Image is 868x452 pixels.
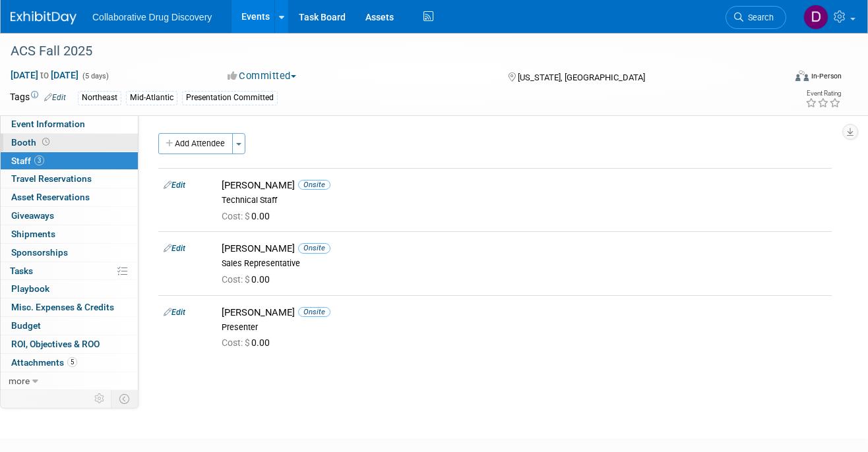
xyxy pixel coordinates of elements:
td: Toggle Event Tabs [111,390,139,407]
div: Technical Staff [222,195,826,206]
div: Presenter [222,322,826,333]
span: (5 days) [81,72,109,80]
button: Add Attendee [158,133,233,154]
span: Giveaways [11,210,54,221]
span: 0.00 [222,274,275,285]
button: Committed [223,69,301,83]
a: Playbook [1,280,138,298]
span: Booth not reserved yet [40,137,52,147]
span: 5 [67,357,77,367]
a: ROI, Objectives & ROO [1,335,138,353]
span: to [38,70,51,80]
div: Event Format [720,69,842,88]
span: Budget [11,320,41,331]
span: Event Information [11,119,85,129]
span: Misc. Expenses & Credits [11,302,114,312]
div: [PERSON_NAME] [222,179,826,192]
span: Booth [11,137,52,148]
span: 0.00 [222,211,275,221]
div: Sales Representative [222,258,826,269]
span: ROI, Objectives & ROO [11,339,100,349]
div: Mid-Atlantic [126,91,177,105]
span: Cost: $ [222,337,251,348]
div: In-Person [811,71,842,81]
a: Giveaways [1,207,138,225]
a: Attachments5 [1,354,138,372]
span: Cost: $ [222,211,251,221]
a: Tasks [1,262,138,280]
span: Staff [11,155,44,166]
a: Event Information [1,115,138,133]
img: Daniel Castro [803,5,828,30]
span: Asset Reservations [11,192,90,202]
a: Edit [164,244,185,253]
td: Tags [10,90,66,105]
a: Staff3 [1,152,138,170]
td: Personalize Event Tab Strip [88,390,111,407]
span: 0.00 [222,337,275,348]
span: Cost: $ [222,274,251,285]
a: Search [726,6,786,29]
span: more [9,376,30,386]
span: Shipments [11,229,55,239]
div: Event Rating [805,90,841,97]
a: Shipments [1,225,138,243]
div: [PERSON_NAME] [222,242,826,255]
span: Tasks [10,266,33,276]
span: Attachments [11,357,77,368]
a: more [1,372,138,390]
a: Misc. Expenses & Credits [1,298,138,316]
img: Format-Inperson.png [795,71,809,81]
img: ExhibitDay [11,11,77,24]
span: 3 [34,155,44,165]
span: Onsite [298,180,330,190]
a: Edit [164,308,185,317]
div: Northeast [78,91,121,105]
span: Search [743,13,774,22]
span: Onsite [298,243,330,253]
a: Travel Reservations [1,170,138,188]
span: Collaborative Drug Discovery [92,12,212,22]
span: Sponsorships [11,247,68,258]
div: [PERSON_NAME] [222,306,826,319]
span: [US_STATE], [GEOGRAPHIC_DATA] [518,72,645,82]
a: Asset Reservations [1,188,138,206]
a: Edit [44,93,66,102]
a: Budget [1,317,138,335]
a: Sponsorships [1,244,138,262]
span: Playbook [11,283,49,294]
span: Travel Reservations [11,173,92,184]
span: [DATE] [DATE] [10,69,79,81]
div: Presentation Committed [182,91,278,105]
a: Edit [164,181,185,190]
a: Booth [1,134,138,152]
div: ACS Fall 2025 [6,40,770,63]
span: Onsite [298,307,330,317]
